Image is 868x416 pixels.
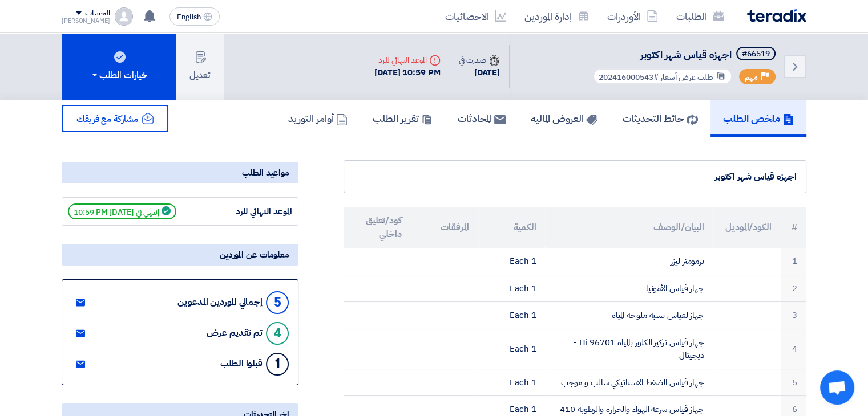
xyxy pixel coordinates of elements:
a: إدارة الموردين [515,3,598,30]
div: [PERSON_NAME] [62,18,110,24]
h5: ملخص الطلب [723,112,794,125]
td: 2 [781,275,806,302]
h5: اجهزه قياس شهر اكتوبر [591,47,778,63]
span: إنتهي في [DATE] 10:59 PM [68,203,176,219]
h5: تقرير الطلب [373,112,433,125]
a: حائط التحديثات [610,100,710,137]
a: العروض الماليه [518,100,610,137]
div: الحساب [85,9,110,18]
td: 1 Each [478,275,546,302]
button: تعديل [176,33,224,100]
span: English [177,13,201,21]
td: 1 Each [478,248,546,275]
a: الطلبات [667,3,733,30]
span: اجهزه قياس شهر اكتوبر [640,47,732,62]
td: 3 [781,302,806,329]
th: # [781,207,806,248]
div: 1 [266,353,289,376]
div: قبلوا الطلب [220,358,263,369]
button: خيارات الطلب [62,33,176,100]
td: 1 Each [478,302,546,329]
td: جهاز لقياس نسبة ملوحه المياه [545,302,713,329]
span: طلب عرض أسعار [660,71,713,83]
a: المحادثات [445,100,518,137]
a: أوامر التوريد [276,100,360,137]
div: اجهزه قياس شهر اكتوبر [353,170,797,183]
a: الاحصائيات [436,3,515,30]
div: [DATE] 10:59 PM [374,66,441,79]
h5: أوامر التوريد [288,112,348,125]
span: #202416000543 [599,71,659,83]
th: الكود/الموديل [713,207,781,248]
td: 5 [781,369,806,396]
div: [DATE] [459,66,500,79]
div: صدرت في [459,54,500,66]
td: جهاز قياس تركيز الكلور بالمياه Hi 96701 - ديجيتال [545,329,713,369]
h5: المحادثات [458,112,506,125]
div: خيارات الطلب [90,68,147,82]
div: مواعيد الطلب [62,162,298,183]
div: إجمالي الموردين المدعوين [177,297,263,308]
button: English [169,7,220,26]
th: المرفقات [411,207,478,248]
span: مشاركة مع فريقك [76,112,138,126]
a: ملخص الطلب [710,100,806,137]
td: ترمومتر ليزر [545,248,713,275]
td: جهاز قياس الضغط الاستاتيكي سالب و موجب [545,369,713,396]
div: #66519 [742,50,770,58]
h5: العروض الماليه [531,112,597,125]
a: تقرير الطلب [360,100,445,137]
h5: حائط التحديثات [623,112,698,125]
div: معلومات عن الموردين [62,244,298,266]
div: الموعد النهائي للرد [207,205,292,218]
th: كود/تعليق داخلي [344,207,411,248]
div: Open chat [820,370,854,405]
th: الكمية [478,207,546,248]
img: profile_test.png [115,7,133,26]
td: جهاز قياس الأمونيا [545,275,713,302]
div: 5 [266,291,289,314]
div: 4 [266,322,289,345]
div: تم تقديم عرض [207,328,263,338]
th: البيان/الوصف [545,207,713,248]
a: الأوردرات [598,3,667,30]
span: مهم [745,72,758,83]
td: 1 [781,248,806,275]
td: 4 [781,329,806,369]
td: 1 Each [478,369,546,396]
img: Teradix logo [747,9,806,22]
div: الموعد النهائي للرد [374,54,441,66]
td: 1 Each [478,329,546,369]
